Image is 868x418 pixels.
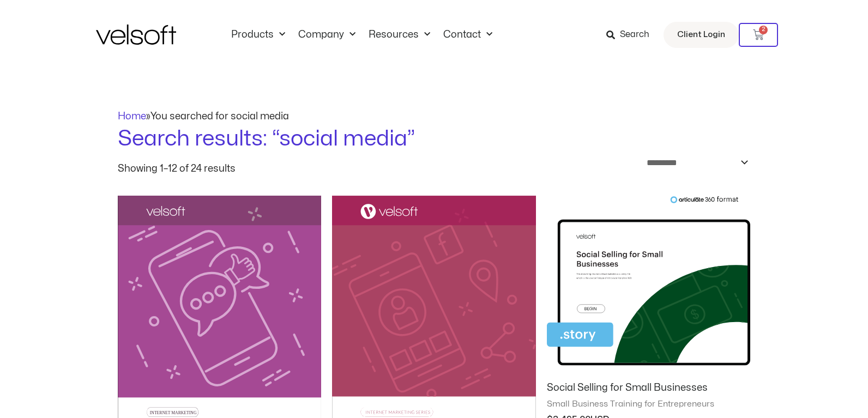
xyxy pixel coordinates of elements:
[437,29,499,41] a: ContactMenu Toggle
[96,25,176,45] img: Velsoft Training Materials
[739,23,778,47] a: 2
[677,28,725,42] span: Client Login
[150,112,289,121] span: You searched for social media
[606,26,657,44] a: Search
[118,124,750,154] h1: Search results: “social media”
[292,29,362,41] a: CompanyMenu Toggle
[547,196,750,373] img: Social Selling for Small Businesses
[547,381,750,394] h2: Social Selling for Small Businesses
[225,29,292,41] a: ProductsMenu Toggle
[547,381,750,399] a: Social Selling for Small Businesses
[362,29,437,41] a: ResourcesMenu Toggle
[225,29,499,41] nav: Menu
[118,164,236,174] p: Showing 1–12 of 24 results
[640,154,750,171] select: Shop order
[118,112,289,121] span: »
[759,26,768,34] span: 2
[620,28,649,42] span: Search
[118,112,146,121] a: Home
[664,22,739,48] a: Client Login
[547,399,750,410] span: Small Business Training for Entrepreneurs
